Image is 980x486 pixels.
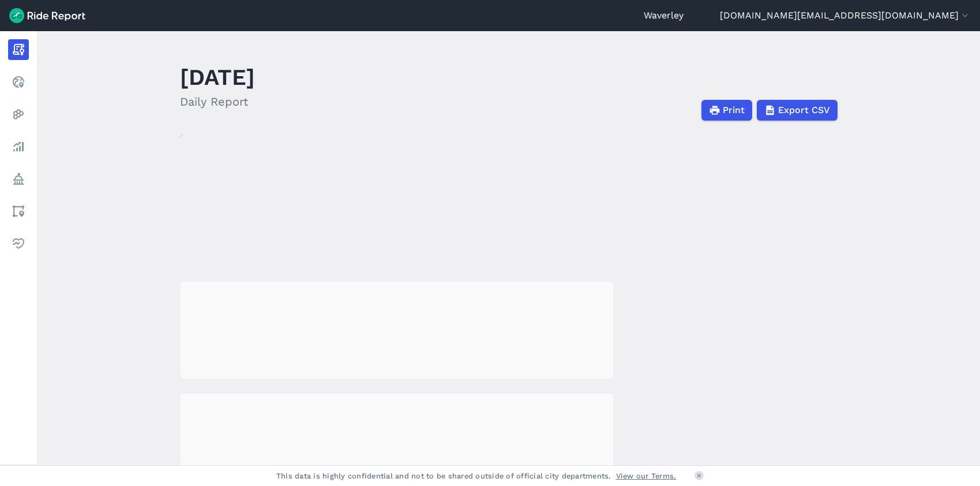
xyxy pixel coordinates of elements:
[8,233,29,254] a: Health
[8,201,29,222] a: Areas
[180,61,255,93] h1: [DATE]
[701,100,752,121] button: Print
[757,100,838,121] button: Export CSV
[9,8,85,23] img: Ride Report
[8,72,29,92] a: Realtime
[8,136,29,157] a: Analyze
[723,103,745,117] span: Print
[644,9,684,23] a: Waverley
[778,103,830,117] span: Export CSV
[181,282,613,379] div: loading
[616,470,677,481] a: View our Terms.
[8,104,29,125] a: Heatmaps
[720,9,971,23] button: [DOMAIN_NAME][EMAIL_ADDRESS][DOMAIN_NAME]
[180,93,255,110] h2: Daily Report
[8,169,29,189] a: Policy
[8,39,29,60] a: Report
